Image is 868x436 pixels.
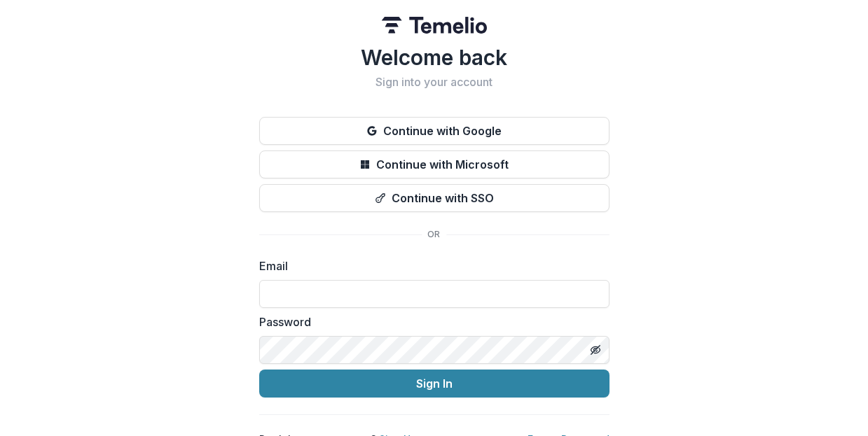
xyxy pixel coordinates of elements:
[259,76,609,89] h2: Sign into your account
[259,117,609,145] button: Continue with Google
[382,17,487,34] img: Temelio
[259,150,609,178] button: Continue with Microsoft
[259,258,601,274] label: Email
[584,339,607,361] button: Toggle password visibility
[259,45,609,70] h1: Welcome back
[259,314,601,330] label: Password
[259,184,609,212] button: Continue with SSO
[259,370,609,398] button: Sign In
